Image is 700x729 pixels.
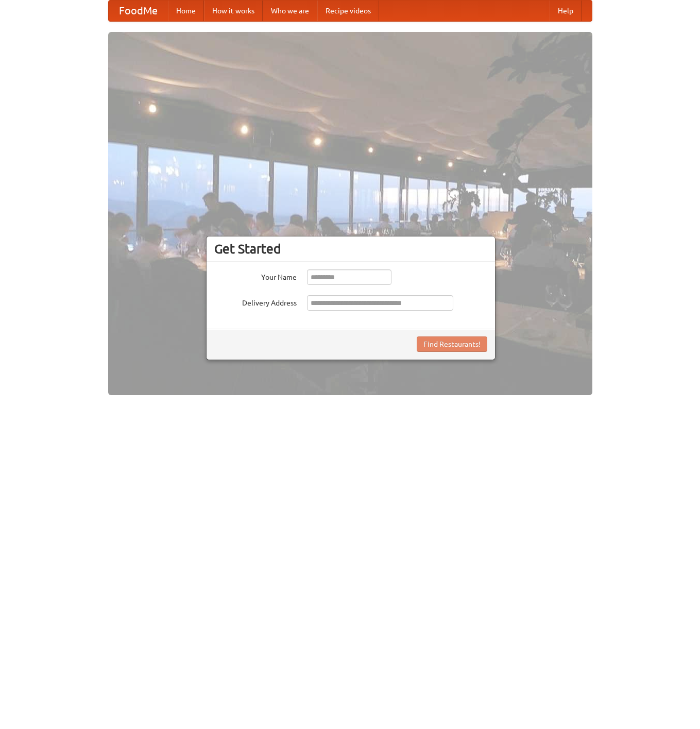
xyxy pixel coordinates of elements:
[550,1,582,21] a: Help
[214,269,297,282] label: Your Name
[109,1,168,21] a: FoodMe
[204,1,263,21] a: How it works
[317,1,379,21] a: Recipe videos
[214,241,487,257] h3: Get Started
[263,1,317,21] a: Who we are
[214,295,297,308] label: Delivery Address
[417,336,487,352] button: Find Restaurants!
[168,1,204,21] a: Home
